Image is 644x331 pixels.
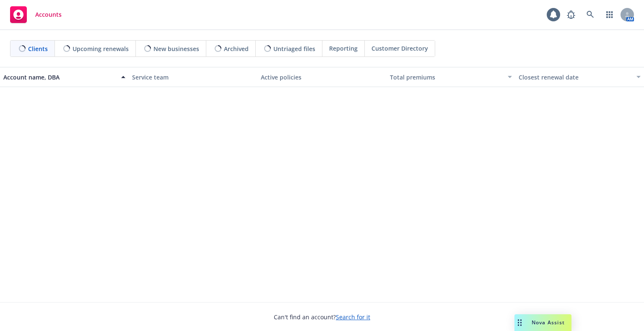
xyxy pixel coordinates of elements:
div: Active policies [261,73,383,82]
span: Can't find an account? [274,313,370,321]
div: Total premiums [390,73,503,82]
span: Archived [224,44,249,53]
span: Clients [28,44,48,53]
div: Account name, DBA [3,73,116,82]
a: Accounts [7,3,65,26]
button: Total premiums [387,67,515,87]
a: Search [582,6,599,23]
div: Closest renewal date [519,73,631,82]
div: Service team [132,73,254,82]
span: Untriaged files [273,44,315,53]
button: Service team [129,67,257,87]
span: Customer Directory [371,44,428,53]
span: Accounts [35,11,62,18]
span: Nova Assist [532,319,565,326]
span: Upcoming renewals [73,44,129,53]
span: Reporting [329,44,358,53]
button: Closest renewal date [515,67,644,87]
a: Switch app [601,6,618,23]
button: Active policies [257,67,386,87]
span: New businesses [153,44,199,53]
a: Search for it [336,313,370,321]
div: Drag to move [514,314,525,331]
a: Report a Bug [563,6,579,23]
button: Nova Assist [514,314,571,331]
